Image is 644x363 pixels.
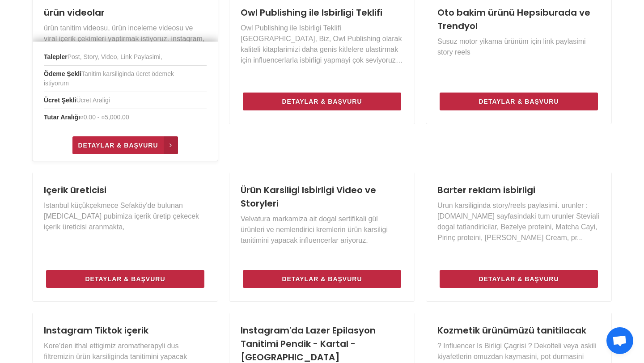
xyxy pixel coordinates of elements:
[44,92,207,109] li: Ücret Araligi
[78,140,158,151] span: Detaylar & Başvuru
[282,96,362,107] span: Detaylar & Başvuru
[72,136,178,154] a: Detaylar & Başvuru
[44,53,68,60] strong: Talepler
[44,109,207,126] li: ¤0.00 - ¤5,000.00
[479,96,559,107] span: Detaylar & Başvuru
[46,270,204,288] a: Detaylar & Başvuru
[44,97,76,104] strong: Ücret Şekli
[440,93,598,110] a: Detaylar & Başvuru
[437,184,535,196] a: Barter reklam isbirligi
[44,114,80,121] strong: Tutar Aralığı
[241,184,376,210] a: Ürün Karsiligi Isbirligi Video ve Storyleri
[437,36,600,58] p: Susuz motor yikama ürünüm için link paylasimi story reels
[44,49,207,66] li: Post, Story, Video, Link Paylasimi,
[44,184,106,196] a: Içerik üreticisi
[241,6,382,19] a: Owl Publishing ile Isbirligi Teklifi
[243,270,401,288] a: Detaylar & Başvuru
[44,6,105,19] a: ürün videolar
[437,6,590,32] a: Oto bakim ürünü Hepsiburada ve Trendyol
[437,200,600,243] p: Urun karsiliginda story/reels paylasimi. urunler : [DOMAIN_NAME] sayfasindaki tum urunler Stevial...
[241,214,403,246] p: Velvatura markamiza ait dogal sertifikali gül ürünleri ve nemlendirici kremlerin ürün karsiligi t...
[440,270,598,288] a: Detaylar & Başvuru
[243,93,401,110] a: Detaylar & Başvuru
[44,66,207,92] li: Tanitim karsiliginda ücret ödemek istiyorum
[437,324,586,337] a: Kozmetik ürünümüzü tanitilacak
[85,274,165,284] span: Detaylar & Başvuru
[606,327,633,354] div: Açık sohbet
[44,23,207,66] p: ürün tanitim videosu, ürün inceleme videosu ve viral içerik çekimleri yaptirmak istiyoruz. instag...
[44,324,148,337] a: Instagram Tiktok içerik
[479,274,559,284] span: Detaylar & Başvuru
[44,70,81,77] strong: Ödeme Şekli
[282,274,362,284] span: Detaylar & Başvuru
[241,23,403,66] p: Owl Publishing ile Isbirligi Teklifi [GEOGRAPHIC_DATA], Biz, Owl Publishing olarak kaliteli kitap...
[44,200,207,232] p: Istanbul küçükçekmece Sefaköy'de bulunan [MEDICAL_DATA] pubimiza içerik üretip çekecek içerik üre...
